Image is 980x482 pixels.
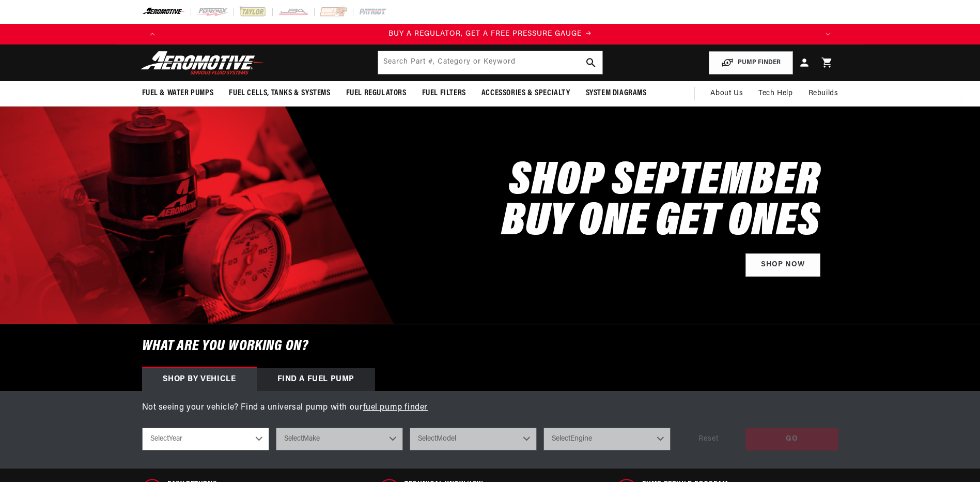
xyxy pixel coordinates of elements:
[709,51,793,74] button: PUMP FINDER
[586,88,647,99] span: System Diagrams
[116,324,864,368] h6: What are you working on?
[163,28,818,40] a: BUY A REGULATOR, GET A FREE PRESSURE GAUGE
[378,51,602,74] input: Search by Part Number, Category or Keyword
[346,88,407,99] span: Fuel Regulators
[710,89,743,97] span: About Us
[410,428,537,450] select: Model
[338,81,414,106] summary: Fuel Regulators
[745,253,820,277] a: Shop Now
[578,81,655,106] summary: System Diagrams
[363,403,428,412] a: fuel pump finder
[422,88,466,99] span: Fuel Filters
[142,24,163,44] button: Translation missing: en.sections.announcements.previous_announcement
[134,81,222,106] summary: Fuel & Water Pumps
[142,428,269,450] select: Year
[388,30,582,38] span: BUY A REGULATOR, GET A FREE PRESSURE GAUGE
[138,51,267,75] img: Aeromotive
[801,81,846,106] summary: Rebuilds
[502,162,820,244] h2: SHOP SEPTEMBER BUY ONE GET ONES
[163,28,818,40] div: Announcement
[818,24,838,44] button: Translation missing: en.sections.announcements.next_announcement
[116,24,864,44] slideshow-component: Translation missing: en.sections.announcements.announcement_bar
[703,81,751,106] a: About Us
[580,51,602,74] button: search button
[481,88,570,99] span: Accessories & Specialty
[543,428,671,450] select: Engine
[229,88,330,99] span: Fuel Cells, Tanks & Systems
[474,81,578,106] summary: Accessories & Specialty
[758,88,792,99] span: Tech Help
[142,401,838,415] p: Not seeing your vehicle? Find a universal pump with our
[142,88,214,99] span: Fuel & Water Pumps
[142,368,257,391] div: Shop by vehicle
[414,81,474,106] summary: Fuel Filters
[751,81,800,106] summary: Tech Help
[276,428,403,450] select: Make
[257,368,376,391] div: Find a Fuel Pump
[808,88,838,99] span: Rebuilds
[221,81,338,106] summary: Fuel Cells, Tanks & Systems
[163,28,818,40] div: 1 of 4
